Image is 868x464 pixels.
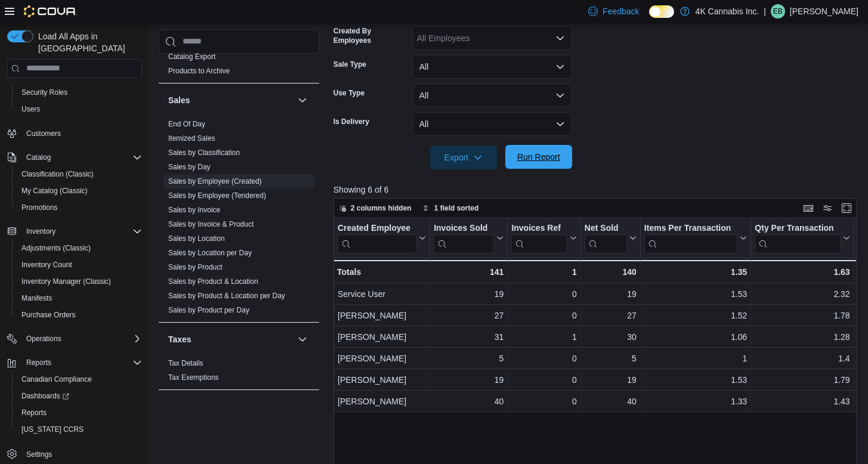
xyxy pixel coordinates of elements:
[12,421,147,438] button: [US_STATE] CCRS
[17,274,142,289] span: Inventory Manager (Classic)
[21,150,55,165] button: Catalog
[773,4,783,18] span: EB
[21,408,47,417] span: Reports
[434,222,494,234] div: Invoices Sold
[644,308,747,323] div: 1.52
[430,146,497,169] button: Export
[17,389,74,403] a: Dashboards
[17,389,142,403] span: Dashboards
[168,220,254,228] a: Sales by Invoice & Product
[21,150,142,165] span: Catalog
[168,134,215,143] a: Itemized Sales
[168,52,215,61] span: Catalog Export
[696,4,759,18] p: 4K Cannabis Inc.
[168,66,230,76] span: Products to Archive
[338,222,426,253] button: Created Employee
[333,88,365,98] label: Use Type
[17,200,63,215] a: Promotions
[17,406,51,420] a: Reports
[21,169,94,179] span: Classification (Classic)
[17,274,116,289] a: Inventory Manager (Classic)
[26,153,51,162] span: Catalog
[649,18,650,18] span: Dark Mode
[168,206,220,214] a: Sales by Invoice
[21,355,56,370] button: Reports
[168,162,211,172] span: Sales by Day
[21,446,142,461] span: Settings
[585,351,637,366] div: 5
[26,450,52,459] span: Settings
[17,167,142,181] span: Classification (Classic)
[764,4,766,18] p: |
[333,184,862,196] p: Showing 6 of 6
[168,134,215,143] span: Itemized Sales
[21,243,91,253] span: Adjustments (Classic)
[585,330,637,344] div: 30
[511,351,576,366] div: 0
[12,101,147,117] button: Users
[26,358,51,367] span: Reports
[17,308,81,322] a: Purchase Orders
[434,287,503,301] div: 19
[644,330,747,344] div: 1.06
[159,117,319,322] div: Sales
[333,60,366,69] label: Sale Type
[168,177,262,186] span: Sales by Employee (Created)
[644,222,738,253] div: Items Per Transaction
[168,277,258,286] a: Sales by Product & Location
[21,126,142,141] span: Customers
[21,277,111,286] span: Inventory Manager (Classic)
[755,222,850,253] button: Qty Per Transaction
[755,308,850,323] div: 1.78
[21,104,40,114] span: Users
[17,422,142,437] span: Washington CCRS
[790,4,858,18] p: [PERSON_NAME]
[17,406,142,420] span: Reports
[21,375,92,384] span: Canadian Compliance
[585,222,637,253] button: Net Sold
[755,265,850,279] div: 1.63
[2,330,147,347] button: Operations
[644,222,738,234] div: Items Per Transaction
[2,445,147,462] button: Settings
[755,373,850,387] div: 1.79
[168,177,262,185] a: Sales by Employee (Created)
[585,287,637,301] div: 19
[21,126,66,141] a: Customers
[434,265,503,279] div: 141
[168,219,254,229] span: Sales by Invoice & Product
[168,358,203,368] span: Tax Details
[21,355,142,370] span: Reports
[649,5,674,18] input: Dark Mode
[434,203,479,213] span: 1 field sorted
[755,394,850,409] div: 1.43
[21,88,67,97] span: Security Roles
[434,351,503,366] div: 5
[412,83,572,107] button: All
[511,265,576,279] div: 1
[338,287,426,301] div: Service User
[168,234,225,243] a: Sales by Location
[17,102,45,116] a: Users
[17,200,142,215] span: Promotions
[2,125,147,142] button: Customers
[12,199,147,216] button: Promotions
[555,33,565,43] button: Open list of options
[12,404,147,421] button: Reports
[168,234,225,243] span: Sales by Location
[168,292,285,300] a: Sales by Product & Location per Day
[168,119,205,129] span: End Of Day
[755,222,840,253] div: Qty Per Transaction
[603,5,639,17] span: Feedback
[337,265,426,279] div: Totals
[21,332,66,346] button: Operations
[338,394,426,409] div: [PERSON_NAME]
[21,391,69,401] span: Dashboards
[418,201,484,215] button: 1 field sorted
[505,145,572,169] button: Run Report
[338,308,426,323] div: [PERSON_NAME]
[644,351,747,366] div: 1
[17,308,142,322] span: Purchase Orders
[168,149,240,157] a: Sales by Classification
[2,354,147,371] button: Reports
